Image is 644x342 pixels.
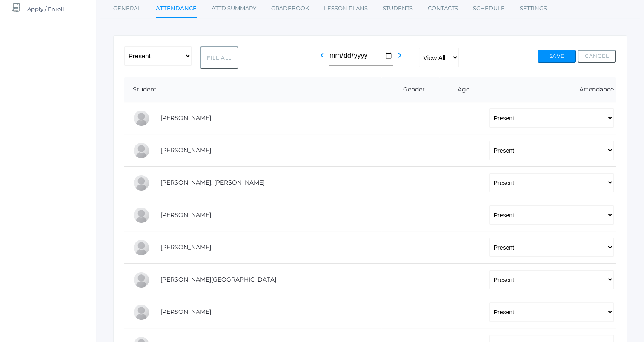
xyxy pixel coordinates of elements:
[381,77,440,102] th: Gender
[27,0,64,17] span: Apply / Enroll
[395,54,405,62] a: chevron_right
[160,179,265,186] a: [PERSON_NAME], [PERSON_NAME]
[133,110,150,127] div: Pierce Brozek
[160,243,211,251] a: [PERSON_NAME]
[133,174,150,191] div: Presley Davenport
[133,142,150,159] div: Eva Carr
[160,146,211,154] a: [PERSON_NAME]
[133,207,150,224] div: LaRae Erner
[160,211,211,219] a: [PERSON_NAME]
[160,276,276,283] a: [PERSON_NAME][GEOGRAPHIC_DATA]
[578,50,616,63] button: Cancel
[317,50,327,60] i: chevron_left
[124,77,381,102] th: Student
[160,114,211,122] a: [PERSON_NAME]
[317,54,327,62] a: chevron_left
[395,50,405,60] i: chevron_right
[133,271,150,288] div: Austin Hill
[133,239,150,256] div: Rachel Hayton
[133,304,150,321] div: Marissa Myers
[440,77,481,102] th: Age
[160,308,211,316] a: [PERSON_NAME]
[200,46,238,69] button: Fill All
[481,77,616,102] th: Attendance
[538,50,576,63] button: Save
